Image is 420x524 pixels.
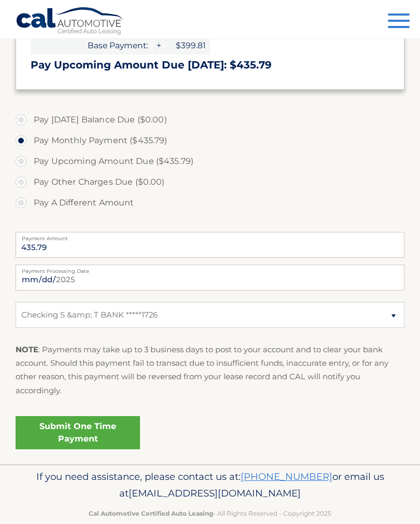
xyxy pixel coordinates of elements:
span: [EMAIL_ADDRESS][DOMAIN_NAME] [129,487,301,499]
a: Cal Automotive [16,7,124,37]
p: If you need assistance, please contact us at: or email us at [16,468,404,502]
span: + [152,36,163,54]
a: Submit One Time Payment [16,416,140,449]
label: Pay Other Charges Due ($0.00) [16,172,404,192]
p: : Payments may take up to 3 business days to post to your account and to clear your bank account.... [16,343,404,397]
span: Base Payment: [31,36,152,54]
input: Payment Amount [16,232,404,258]
h3: Pay Upcoming Amount Due [DATE]: $435.79 [31,59,389,72]
label: Pay Monthly Payment ($435.79) [16,130,404,151]
strong: Cal Automotive Certified Auto Leasing [89,509,213,517]
input: Payment Date [16,265,404,291]
strong: NOTE [16,344,38,354]
p: - All Rights Reserved - Copyright 2025 [16,508,404,519]
label: Pay Upcoming Amount Due ($435.79) [16,151,404,172]
label: Payment Amount [16,232,404,240]
button: Menu [388,13,410,31]
label: Payment Processing Date [16,265,404,273]
span: $399.81 [163,36,210,54]
label: Pay [DATE] Balance Due ($0.00) [16,109,404,130]
a: [PHONE_NUMBER] [241,471,332,482]
label: Pay A Different Amount [16,192,404,213]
